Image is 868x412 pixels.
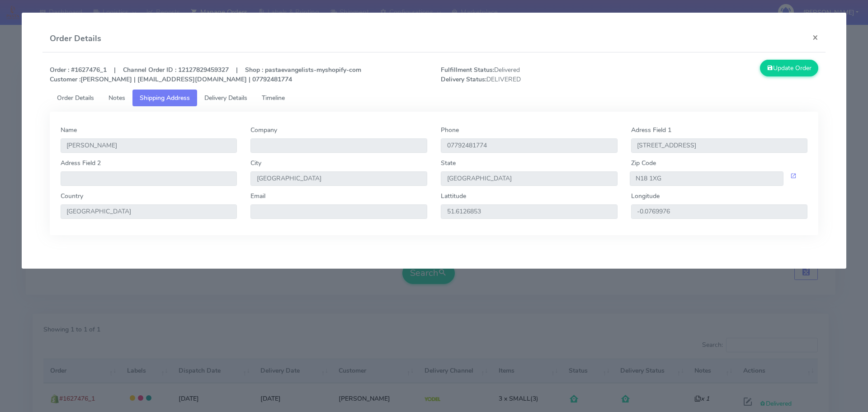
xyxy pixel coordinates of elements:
[805,25,826,49] button: Close
[57,94,94,102] span: Order Details
[631,125,671,135] label: Adress Field 1
[50,66,361,84] strong: Order : #1627476_1 | Channel Order ID : 12127829459327 | Shop : pastaevangelists-myshopify-com [P...
[441,125,459,135] label: Phone
[50,33,101,45] h4: Order Details
[262,94,285,102] span: Timeline
[204,94,247,102] span: Delivery Details
[61,158,101,168] label: Adress Field 2
[140,94,190,102] span: Shipping Address
[61,191,83,201] label: Country
[441,158,456,168] label: State
[50,90,819,106] ul: Tabs
[631,158,656,168] label: Zip Code
[250,125,277,135] label: Company
[61,125,77,135] label: Name
[441,191,466,201] label: Lattitude
[434,65,630,84] span: Delivered DELIVERED
[441,75,486,84] strong: Delivery Status:
[441,66,494,74] strong: Fulfillment Status:
[50,75,80,84] strong: Customer :
[631,191,660,201] label: Longitude
[108,94,125,102] span: Notes
[250,158,261,168] label: City
[760,60,819,76] button: Update Order
[250,191,265,201] label: Email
